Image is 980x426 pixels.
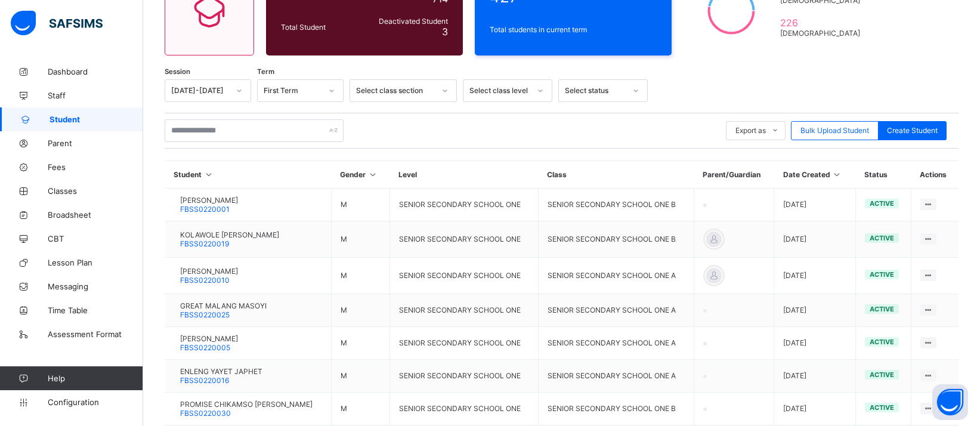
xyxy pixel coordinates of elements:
td: [DATE] [774,359,855,392]
span: Parent [48,138,143,148]
th: Level [390,161,539,189]
td: M [331,294,389,326]
span: KOLAWOLE [PERSON_NAME] [180,230,279,239]
td: [DATE] [774,221,855,257]
span: FBSS0220025 [180,310,230,319]
span: GREAT MALANG MASOYI [180,301,267,310]
span: Student [50,115,143,124]
td: [DATE] [774,188,855,221]
th: Status [855,161,911,189]
span: active [870,234,894,242]
span: active [870,403,894,412]
span: 226 [780,17,865,29]
span: Configuration [48,397,143,407]
div: Select class level [469,86,530,95]
td: M [331,392,389,425]
span: Lesson Plan [48,258,143,267]
span: Export as [735,126,766,135]
th: Gender [331,161,389,189]
span: [PERSON_NAME] [180,267,238,276]
td: SENIOR SECONDARY SCHOOL ONE [390,221,539,257]
span: Broadsheet [48,210,143,220]
button: Open asap [932,384,968,420]
td: SENIOR SECONDARY SCHOOL ONE B [539,392,694,425]
th: Date Created [774,161,855,189]
span: PROMISE CHIKAMSO [PERSON_NAME] [180,400,313,409]
span: active [870,270,894,279]
span: active [870,371,894,379]
span: CBT [48,234,143,243]
span: Session [165,67,190,76]
td: SENIOR SECONDARY SCHOOL ONE [390,294,539,326]
span: Bulk Upload Student [800,126,869,135]
div: First Term [264,86,321,95]
span: FBSS0220001 [180,205,230,214]
td: SENIOR SECONDARY SCHOOL ONE B [539,221,694,257]
td: SENIOR SECONDARY SCHOOL ONE [390,188,539,221]
div: Select class section [356,86,435,95]
span: Dashboard [48,67,143,76]
td: M [331,221,389,257]
td: M [331,188,389,221]
i: Sort in Ascending Order [367,170,378,179]
span: [PERSON_NAME] [180,196,238,205]
span: Messaging [48,282,143,291]
th: Student [165,161,332,189]
span: [PERSON_NAME] [180,334,238,343]
td: SENIOR SECONDARY SCHOOL ONE A [539,257,694,294]
span: FBSS0220010 [180,276,230,285]
td: SENIOR SECONDARY SCHOOL ONE B [539,188,694,221]
span: Staff [48,91,143,100]
td: SENIOR SECONDARY SCHOOL ONE [390,392,539,425]
div: [DATE]-[DATE] [171,86,229,95]
span: Deactivated Student [363,17,448,26]
th: Actions [911,161,959,189]
th: Parent/Guardian [694,161,774,189]
span: active [870,338,894,346]
span: FBSS0220019 [180,239,229,248]
td: SENIOR SECONDARY SCHOOL ONE [390,257,539,294]
td: SENIOR SECONDARY SCHOOL ONE [390,359,539,392]
th: Class [539,161,694,189]
td: M [331,359,389,392]
td: SENIOR SECONDARY SCHOOL ONE [390,326,539,359]
td: [DATE] [774,257,855,294]
span: Time Table [48,305,143,315]
span: Create Student [887,126,938,135]
td: M [331,326,389,359]
span: Help [48,373,143,383]
span: active [870,199,894,208]
td: SENIOR SECONDARY SCHOOL ONE A [539,294,694,326]
i: Sort in Ascending Order [204,170,214,179]
td: [DATE] [774,392,855,425]
td: SENIOR SECONDARY SCHOOL ONE A [539,359,694,392]
td: M [331,257,389,294]
div: Total Student [278,20,360,35]
div: Select status [565,86,626,95]
span: FBSS0220030 [180,409,231,418]
span: Total students in current term [490,25,657,34]
span: 3 [442,26,448,38]
span: Term [257,67,274,76]
td: [DATE] [774,294,855,326]
td: SENIOR SECONDARY SCHOOL ONE A [539,326,694,359]
img: safsims [11,11,103,36]
span: Classes [48,186,143,196]
td: [DATE] [774,326,855,359]
span: ENLENG YAYET JAPHET [180,367,262,376]
span: Assessment Format [48,329,143,339]
span: active [870,305,894,313]
span: FBSS0220016 [180,376,229,385]
span: [DEMOGRAPHIC_DATA] [780,29,865,38]
i: Sort in Ascending Order [832,170,842,179]
span: Fees [48,162,143,172]
span: FBSS0220005 [180,343,230,352]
